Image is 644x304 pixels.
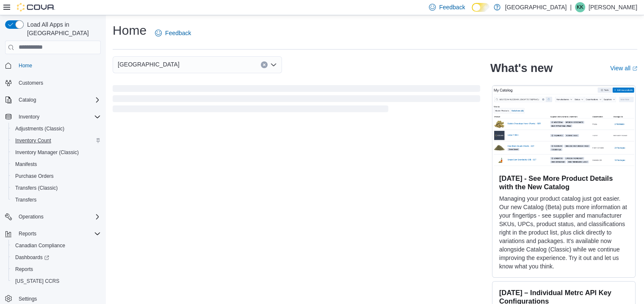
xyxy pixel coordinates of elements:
[12,183,101,193] span: Transfers (Classic)
[632,66,637,71] svg: External link
[15,95,101,105] span: Catalog
[12,159,101,169] span: Manifests
[15,229,101,239] span: Reports
[12,124,68,134] a: Adjustments (Classic)
[8,135,104,146] button: Inventory Count
[12,240,69,251] a: Canadian Compliance
[12,135,101,146] span: Inventory Count
[2,211,104,223] button: Operations
[439,3,465,11] span: Feedback
[2,94,104,106] button: Catalog
[610,65,637,72] a: View allExternal link
[15,149,79,156] span: Inventory Manager (Classic)
[12,135,55,146] a: Inventory Count
[15,78,47,88] a: Customers
[15,293,101,304] span: Settings
[472,3,489,12] input: Dark Mode
[15,61,36,71] a: Home
[15,212,47,222] button: Operations
[15,196,36,203] span: Transfers
[12,252,53,263] a: Dashboards
[15,112,101,122] span: Inventory
[499,194,628,271] p: Managing your product catalog just got easier. Our new Catalog (Beta) puts more information at yo...
[15,125,64,132] span: Adjustments (Classic)
[8,146,104,158] button: Inventory Manager (Classic)
[15,254,49,261] span: Dashboards
[505,2,567,12] p: [GEOGRAPHIC_DATA]
[12,195,101,205] span: Transfers
[12,159,40,169] a: Manifests
[570,2,572,12] p: |
[19,113,39,120] span: Inventory
[8,194,104,206] button: Transfers
[19,80,43,86] span: Customers
[261,61,268,68] button: Clear input
[499,174,628,191] h3: [DATE] - See More Product Details with the New Catalog
[8,123,104,135] button: Adjustments (Classic)
[2,59,104,72] button: Home
[8,240,104,251] button: Canadian Compliance
[19,62,32,69] span: Home
[2,111,104,123] button: Inventory
[8,263,104,275] button: Reports
[589,2,637,12] p: [PERSON_NAME]
[118,59,180,69] span: [GEOGRAPHIC_DATA]
[15,77,101,88] span: Customers
[12,252,101,263] span: Dashboards
[12,183,61,193] a: Transfers (Classic)
[15,278,59,285] span: [US_STATE] CCRS
[12,264,36,274] a: Reports
[15,173,54,180] span: Purchase Orders
[15,60,101,71] span: Home
[15,161,37,168] span: Manifests
[8,275,104,287] button: [US_STATE] CCRS
[15,185,58,191] span: Transfers (Classic)
[12,171,101,181] span: Purchase Orders
[472,12,472,12] span: Dark Mode
[8,182,104,194] button: Transfers (Classic)
[2,228,104,240] button: Reports
[12,240,101,251] span: Canadian Compliance
[19,213,44,220] span: Operations
[15,212,101,222] span: Operations
[12,276,63,286] a: [US_STATE] CCRS
[577,2,583,12] span: KK
[8,158,104,170] button: Manifests
[12,147,82,158] a: Inventory Manager (Classic)
[15,95,39,105] button: Catalog
[12,276,101,286] span: Washington CCRS
[12,195,40,205] a: Transfers
[270,61,277,68] button: Open list of options
[15,242,65,249] span: Canadian Compliance
[165,29,191,37] span: Feedback
[15,112,43,122] button: Inventory
[15,294,40,304] a: Settings
[15,229,40,239] button: Reports
[2,77,104,89] button: Customers
[113,22,146,39] h1: Home
[12,147,101,158] span: Inventory Manager (Classic)
[8,251,104,263] a: Dashboards
[12,264,101,274] span: Reports
[15,266,33,273] span: Reports
[12,171,57,181] a: Purchase Orders
[17,3,55,11] img: Cova
[8,170,104,182] button: Purchase Orders
[12,124,101,134] span: Adjustments (Classic)
[15,137,51,144] span: Inventory Count
[152,25,194,41] a: Feedback
[575,2,585,12] div: Kalli King
[19,230,36,237] span: Reports
[19,296,37,302] span: Settings
[24,20,101,37] span: Load All Apps in [GEOGRAPHIC_DATA]
[19,97,36,103] span: Catalog
[490,61,553,75] h2: What's new
[113,87,480,114] span: Loading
